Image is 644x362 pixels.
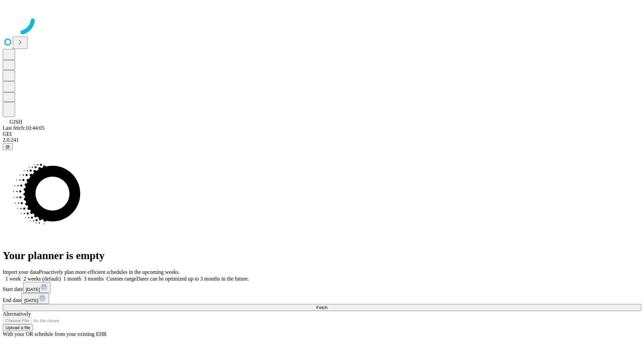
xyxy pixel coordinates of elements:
[21,293,49,304] button: [DATE]
[316,305,327,310] span: Fetch
[3,324,33,331] button: Upload a file
[23,282,51,293] button: [DATE]
[9,119,22,125] span: GJSH
[63,276,81,282] span: 1 month
[3,137,641,143] div: 2.0.241
[3,131,641,137] div: GEI
[39,269,180,275] span: Proactively plan more efficient schedules in the upcoming weeks.
[3,293,641,304] div: End date
[3,331,107,337] span: With your OR schedule from your existing EHR
[3,304,641,311] button: Fetch
[5,276,21,282] span: 1 week
[3,249,641,262] h1: Your planner is empty
[3,143,13,150] button: @
[84,276,104,282] span: 3 months
[23,276,61,282] span: 2 weeks (default)
[137,276,249,282] span: Dates can be optimized up to 3 months in the future.
[24,298,38,303] span: [DATE]
[5,144,10,149] span: @
[26,287,40,292] span: [DATE]
[3,125,45,131] span: Last fetch: 10:44:05
[106,276,136,282] span: Custom range
[3,269,39,275] span: Import your data
[3,311,31,317] span: Alternatively
[3,282,641,293] div: Start date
